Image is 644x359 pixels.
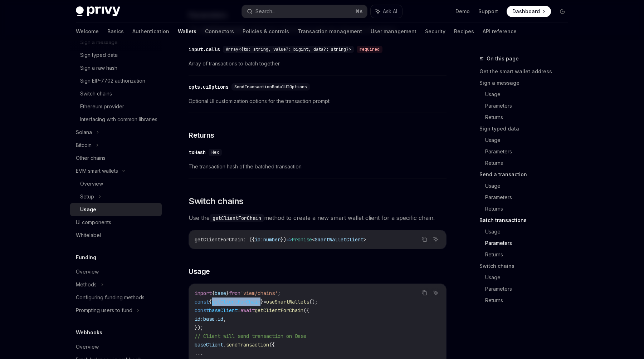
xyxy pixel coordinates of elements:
span: . [215,316,218,322]
span: ... [195,350,203,356]
span: { [212,290,215,296]
span: SmartWalletClient [315,236,364,243]
a: Sign a message [479,77,574,89]
div: Configuring funding methods [76,293,145,302]
div: opts.uiOptions [189,83,229,90]
a: Returns [485,249,574,260]
a: Parameters [485,100,574,112]
a: Usage [485,180,574,192]
div: required [357,46,382,53]
span: Optional UI customization options for the transaction prompt. [189,97,447,105]
a: Interfacing with common libraries [70,113,162,126]
span: ({ [269,341,275,348]
a: Parameters [485,192,574,203]
span: useSmartWallets [266,299,309,305]
span: : ({ [243,236,255,243]
span: Array<{to: string, value?: bigint, data?: string}> [226,46,351,52]
span: Hex [211,149,219,155]
a: Policies & controls [243,23,289,40]
div: Sign a raw hash [80,64,117,72]
h5: Webhooks [76,328,102,337]
a: Sign typed data [479,123,574,134]
div: Setup [80,192,94,201]
a: Support [478,8,498,15]
span: Array of transactions to batch together. [189,59,447,68]
a: Sign a raw hash [70,62,162,74]
span: id [218,316,223,322]
button: Copy the contents from the code block [420,288,429,297]
span: getClientForChain [255,307,303,314]
span: base [215,290,226,296]
div: Ethereum provider [80,102,124,111]
img: dark logo [76,6,120,16]
div: input.calls [189,46,220,53]
a: Basics [107,23,124,40]
span: }) [280,236,286,243]
span: // Client will send transaction on Base [195,333,306,339]
a: Usage [485,89,574,100]
button: Ask AI [431,288,440,297]
a: Transaction management [298,23,362,40]
span: Returns [189,130,214,140]
div: Solana [76,128,92,137]
a: Overview [70,265,162,278]
span: = [263,299,266,305]
div: Switch chains [80,89,112,98]
div: Usage [80,205,96,214]
span: getClientForChain [212,299,260,305]
span: On this page [487,54,519,63]
code: getClientForChain [210,214,264,222]
button: Toggle dark mode [557,6,568,17]
a: Sign EIP-7702 authorization [70,74,162,87]
a: Usage [485,134,574,146]
div: Bitcoin [76,141,92,149]
span: number [263,236,280,243]
div: Overview [76,343,99,351]
a: UI components [70,216,162,229]
a: Sign typed data [70,49,162,62]
span: The transaction hash of the batched transaction. [189,162,447,171]
a: Get the smart wallet address [479,66,574,77]
span: baseClient [195,341,223,348]
div: txHash [189,149,206,156]
div: Search... [255,7,275,16]
a: Returns [485,295,574,306]
span: getClientForChain [195,236,243,243]
a: Ethereum provider [70,100,162,113]
a: Connectors [205,23,234,40]
a: Parameters [485,237,574,249]
a: Returns [485,112,574,123]
span: => [286,236,292,243]
div: Methods [76,280,97,289]
a: Recipes [454,23,474,40]
span: id: [195,316,203,322]
button: Copy the contents from the code block [420,235,429,244]
span: id [255,236,260,243]
span: , [223,316,226,322]
span: baseClient [209,307,238,314]
span: Dashboard [512,8,540,15]
a: Authentication [132,23,169,40]
span: : [260,236,263,243]
div: UI components [76,218,111,227]
a: Returns [485,203,574,215]
button: Ask AI [371,5,402,18]
a: Wallets [178,23,196,40]
button: Ask AI [431,235,440,244]
div: Prompting users to fund [76,306,132,315]
a: User management [371,23,416,40]
span: } [226,290,229,296]
span: Ask AI [383,8,397,15]
a: Security [425,23,445,40]
a: Usage [70,203,162,216]
span: { [209,299,212,305]
a: Welcome [76,23,99,40]
a: Configuring funding methods [70,291,162,304]
a: Usage [485,226,574,237]
div: Interfacing with common libraries [80,115,157,124]
a: Batch transactions [479,215,574,226]
h5: Funding [76,253,96,262]
a: Parameters [485,283,574,295]
a: Overview [70,340,162,353]
span: SendTransactionModalUIOptions [234,84,307,90]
